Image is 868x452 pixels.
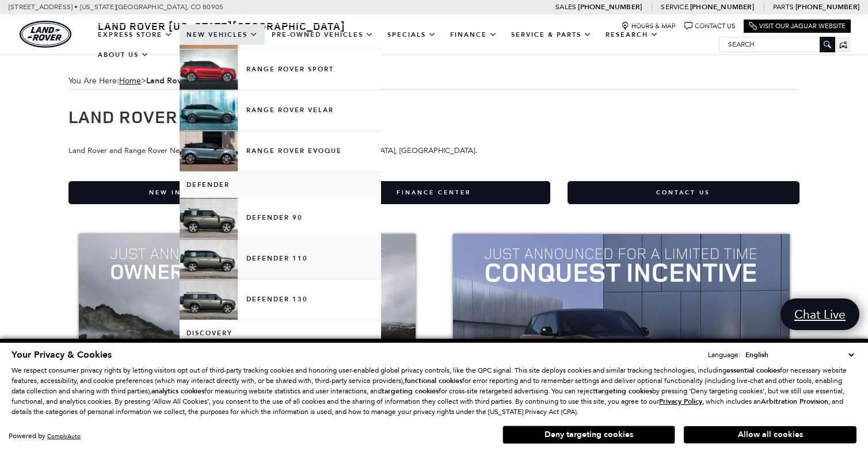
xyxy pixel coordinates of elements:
a: Visit Our Jaguar Website [749,22,846,30]
a: New Inventory [68,181,300,204]
a: Defender 130 [180,279,381,320]
span: Parts [773,3,794,11]
a: Discovery [180,320,381,346]
strong: Land Rover Vehicle Specials [146,75,252,86]
a: Home [119,76,141,86]
strong: analytics cookies [151,386,204,396]
a: EXPRESS STORE [91,25,180,45]
a: New Vehicles [180,25,265,45]
a: Defender 110 [180,239,381,279]
a: Hours & Map [621,22,676,30]
div: Breadcrumbs [68,72,800,90]
input: Search [719,37,835,51]
h1: Land Rover Vehicle Specials [68,107,800,126]
strong: essential cookies [726,366,780,375]
a: About Us [91,45,156,65]
a: Contact Us [684,22,735,30]
span: Service [661,3,688,11]
a: Service & Parts [504,25,599,45]
a: Land Rover [US_STATE][GEOGRAPHIC_DATA] [91,19,352,33]
a: Defender 90 [180,198,381,238]
a: Pre-Owned Vehicles [265,25,380,45]
u: Privacy Policy [659,397,702,406]
a: Privacy Policy [659,397,702,405]
strong: targeting cookies [382,386,439,396]
a: [STREET_ADDRESS] • [US_STATE][GEOGRAPHIC_DATA], CO 80905 [9,3,223,11]
a: [PHONE_NUMBER] [795,2,859,12]
span: > [119,76,252,86]
strong: targeting cookies [595,386,652,396]
p: We respect consumer privacy rights by letting visitors opt out of third-party tracking cookies an... [12,365,856,417]
a: Research [599,25,665,45]
a: Specials [380,25,443,45]
a: Range Rover Velar [180,90,381,131]
img: Land Rover [20,21,71,48]
a: [PHONE_NUMBER] [690,2,754,12]
a: Finance [443,25,504,45]
select: Language Select [743,349,856,361]
span: Land Rover [US_STATE][GEOGRAPHIC_DATA] [98,19,345,33]
a: ComplyAuto [47,432,81,440]
a: Range Rover Sport [180,49,381,90]
button: Allow all cookies [684,426,856,443]
a: Defender [180,172,381,198]
img: Conquest Incentive Up To $3,000 [453,234,790,423]
strong: Arbitration Provision [761,397,828,406]
a: land-rover [20,21,71,48]
a: Finance Center [318,181,550,204]
img: Owner Loyalty Up To $4,000 [79,234,416,423]
span: Chat Live [789,307,851,322]
div: Language: [708,351,740,358]
a: Contact Us [568,181,800,204]
a: Range Rover Evoque [180,131,381,171]
span: Sales [555,3,576,11]
strong: functional cookies [405,376,462,385]
span: You Are Here: [68,72,800,90]
a: [PHONE_NUMBER] [578,2,642,12]
span: Your Privacy & Cookies [12,348,112,361]
div: Powered by [9,432,81,440]
button: Deny targeting cookies [502,426,675,444]
a: Chat Live [781,298,859,330]
p: Land Rover and Range Rover New Vehicle Specials available in [US_STATE][GEOGRAPHIC_DATA], [GEOGRA... [68,132,800,157]
nav: Main Navigation [91,25,719,65]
